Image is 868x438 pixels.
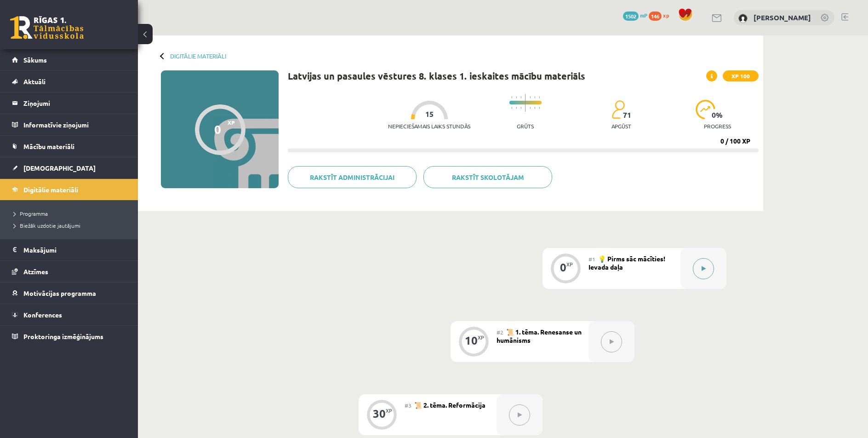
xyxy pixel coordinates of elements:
img: icon-short-line-57e1e144782c952c97e751825c79c345078a6d821885a25fce030b3d8c18986b.svg [516,107,517,109]
a: Sākums [12,49,126,70]
legend: Maksājumi [23,239,126,260]
a: [PERSON_NAME] [754,13,811,22]
span: 146 [649,12,662,21]
span: Atzīmes [23,267,48,276]
a: Mācību materiāli [12,136,126,157]
span: #3 [405,402,411,409]
span: Motivācijas programma [23,289,96,297]
a: Rakstīt skolotājam [423,166,552,188]
h1: Latvijas un pasaules vēstures 8. klases 1. ieskaites mācību materiāls [288,70,585,81]
p: Nepieciešamais laiks stundās [388,123,470,129]
img: icon-short-line-57e1e144782c952c97e751825c79c345078a6d821885a25fce030b3d8c18986b.svg [520,107,521,109]
a: 146 xp [649,12,674,19]
p: progress [704,123,731,129]
div: XP [478,335,484,340]
span: Sākums [23,56,47,64]
div: 30 [373,409,386,418]
a: 1502 mP [623,12,647,19]
a: Maksājumi [12,239,126,260]
a: Programma [14,209,129,218]
a: Konferences [12,304,126,325]
div: 0 [560,263,566,271]
span: 📜 2. tēma. Reformācija [414,401,485,409]
p: Grūts [517,123,534,129]
a: Proktoringa izmēģinājums [12,326,126,347]
a: Atzīmes [12,261,126,282]
div: 0 [214,122,221,136]
span: Programma [14,210,48,217]
span: Aktuāli [23,77,46,86]
img: icon-short-line-57e1e144782c952c97e751825c79c345078a6d821885a25fce030b3d8c18986b.svg [511,107,512,109]
span: 71 [623,111,631,119]
legend: Ziņojumi [23,92,126,114]
a: Digitālie materiāli [12,179,126,200]
span: #1 [588,255,595,263]
span: 1502 [623,12,639,21]
img: students-c634bb4e5e11cddfef0936a35e636f08e4e9abd3cc4e673bd6f9a4125e45ecb1.svg [611,100,625,119]
a: Informatīvie ziņojumi [12,114,126,135]
div: XP [566,262,573,267]
a: Rakstīt administrācijai [288,166,417,188]
span: 📜 1. tēma. Renesanse un humānisms [497,328,582,344]
span: #2 [497,328,503,336]
span: xp [663,12,669,19]
a: Ziņojumi [12,92,126,114]
a: Digitālie materiāli [170,52,226,59]
img: icon-short-line-57e1e144782c952c97e751825c79c345078a6d821885a25fce030b3d8c18986b.svg [539,107,540,109]
span: 💡 Pirms sāc mācīties! Ievada daļa [588,254,665,271]
span: mP [640,12,647,19]
img: icon-short-line-57e1e144782c952c97e751825c79c345078a6d821885a25fce030b3d8c18986b.svg [511,96,512,98]
span: 15 [425,110,434,118]
span: [DEMOGRAPHIC_DATA] [23,164,96,172]
div: 10 [465,336,478,345]
a: Aktuāli [12,71,126,92]
div: XP [386,408,392,413]
legend: Informatīvie ziņojumi [23,114,126,135]
img: icon-progress-161ccf0a02000e728c5f80fcf4c31c7af3da0e1684b2b1d7c360e028c24a22f1.svg [696,100,715,119]
span: Konferences [23,311,62,319]
a: Rīgas 1. Tālmācības vidusskola [10,16,84,39]
span: Digitālie materiāli [23,185,78,194]
img: icon-short-line-57e1e144782c952c97e751825c79c345078a6d821885a25fce030b3d8c18986b.svg [530,107,531,109]
img: icon-short-line-57e1e144782c952c97e751825c79c345078a6d821885a25fce030b3d8c18986b.svg [520,96,521,98]
span: Biežāk uzdotie jautājumi [14,222,80,229]
span: Mācību materiāli [23,142,74,150]
a: Motivācijas programma [12,282,126,304]
img: Eduards Mārcis Ulmanis [738,14,748,23]
a: Biežāk uzdotie jautājumi [14,221,129,230]
img: icon-short-line-57e1e144782c952c97e751825c79c345078a6d821885a25fce030b3d8c18986b.svg [516,96,517,98]
img: icon-short-line-57e1e144782c952c97e751825c79c345078a6d821885a25fce030b3d8c18986b.svg [539,96,540,98]
span: 0 % [712,111,723,119]
img: icon-short-line-57e1e144782c952c97e751825c79c345078a6d821885a25fce030b3d8c18986b.svg [530,96,531,98]
span: Proktoringa izmēģinājums [23,332,103,340]
a: [DEMOGRAPHIC_DATA] [12,157,126,179]
span: XP 100 [723,70,759,81]
img: icon-short-line-57e1e144782c952c97e751825c79c345078a6d821885a25fce030b3d8c18986b.svg [534,96,535,98]
img: icon-short-line-57e1e144782c952c97e751825c79c345078a6d821885a25fce030b3d8c18986b.svg [534,107,535,109]
span: XP [228,119,235,126]
p: apgūst [611,123,631,129]
img: icon-long-line-d9ea69661e0d244f92f715978eff75569469978d946b2353a9bb055b3ed8787d.svg [525,94,526,112]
